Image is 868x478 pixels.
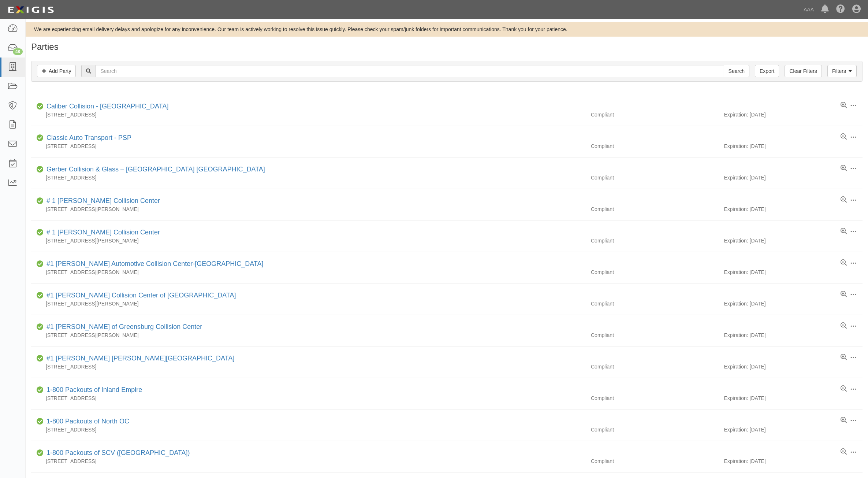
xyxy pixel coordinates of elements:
[724,394,863,402] div: Expiration: [DATE]
[724,300,863,307] div: Expiration: [DATE]
[724,111,863,118] div: Expiration: [DATE]
[724,174,863,181] div: Expiration: [DATE]
[841,322,847,330] a: View results summary
[46,260,264,267] a: #1 [PERSON_NAME] Automotive Collision Center-[GEOGRAPHIC_DATA]
[841,291,847,298] a: View results summary
[46,166,265,173] a: Gerber Collision & Glass – [GEOGRAPHIC_DATA] [GEOGRAPHIC_DATA]
[31,174,585,181] div: [STREET_ADDRESS]
[585,237,724,244] div: Compliant
[31,205,585,213] div: [STREET_ADDRESS][PERSON_NAME]
[724,457,863,465] div: Expiration: [DATE]
[724,363,863,370] div: Expiration: [DATE]
[585,426,724,433] div: Compliant
[31,111,585,118] div: [STREET_ADDRESS]
[585,205,724,213] div: Compliant
[585,331,724,339] div: Compliant
[724,142,863,150] div: Expiration: [DATE]
[585,268,724,276] div: Compliant
[841,448,847,456] a: View results summary
[800,2,817,17] a: AAA
[724,65,749,77] input: Search
[46,134,131,141] a: Classic Auto Transport - PSP
[724,331,863,339] div: Expiration: [DATE]
[46,103,168,110] a: Caliber Collision - [GEOGRAPHIC_DATA]
[44,385,142,395] div: 1-800 Packouts of Inland Empire
[31,268,585,276] div: [STREET_ADDRESS][PERSON_NAME]
[26,26,868,33] div: We are experiencing email delivery delays and apologize for any inconvenience. Our team is active...
[31,426,585,433] div: [STREET_ADDRESS]
[44,196,160,206] div: # 1 Cochran Collision Center
[37,451,44,456] i: Compliant
[44,322,202,332] div: #1 Cochran of Greensburg Collision Center
[37,65,76,77] a: Add Party
[31,142,585,150] div: [STREET_ADDRESS]
[841,259,847,267] a: View results summary
[96,65,724,77] input: Search
[841,385,847,393] a: View results summary
[31,300,585,307] div: [STREET_ADDRESS][PERSON_NAME]
[31,457,585,465] div: [STREET_ADDRESS]
[585,363,724,370] div: Compliant
[46,418,129,425] a: 1-800 Packouts of North OC
[13,48,23,55] div: 48
[37,262,44,267] i: Compliant
[37,136,44,141] i: Compliant
[585,300,724,307] div: Compliant
[37,325,44,330] i: Compliant
[841,102,847,109] a: View results summary
[37,293,44,298] i: Compliant
[44,133,131,143] div: Classic Auto Transport - PSP
[44,165,265,174] div: Gerber Collision & Glass – Houston Brighton
[841,228,847,235] a: View results summary
[841,417,847,424] a: View results summary
[724,426,863,433] div: Expiration: [DATE]
[46,229,160,236] a: # 1 [PERSON_NAME] Collision Center
[44,228,160,237] div: # 1 Cochran Collision Center
[46,386,142,393] a: 1-800 Packouts of Inland Empire
[31,363,585,370] div: [STREET_ADDRESS]
[836,5,845,14] i: Help Center - Complianz
[46,323,202,330] a: #1 [PERSON_NAME] of Greensburg Collision Center
[37,388,44,393] i: Compliant
[785,65,822,77] a: Clear Filters
[724,205,863,213] div: Expiration: [DATE]
[44,291,236,300] div: #1 Cochran Collision Center of Greensburg
[724,268,863,276] div: Expiration: [DATE]
[827,65,857,77] a: Filters
[585,457,724,465] div: Compliant
[46,292,236,299] a: #1 [PERSON_NAME] Collision Center of [GEOGRAPHIC_DATA]
[724,237,863,244] div: Expiration: [DATE]
[44,448,190,458] div: 1-800 Packouts of SCV (Santa Clarita Valley)
[44,102,168,111] div: Caliber Collision - Gainesville
[31,331,585,339] div: [STREET_ADDRESS][PERSON_NAME]
[585,111,724,118] div: Compliant
[31,394,585,402] div: [STREET_ADDRESS]
[585,142,724,150] div: Compliant
[44,417,129,426] div: 1-800 Packouts of North OC
[755,65,779,77] a: Export
[585,394,724,402] div: Compliant
[46,197,160,204] a: # 1 [PERSON_NAME] Collision Center
[31,237,585,244] div: [STREET_ADDRESS][PERSON_NAME]
[37,419,44,424] i: Compliant
[37,356,44,361] i: Compliant
[841,196,847,204] a: View results summary
[841,165,847,172] a: View results summary
[585,174,724,181] div: Compliant
[841,133,847,141] a: View results summary
[37,167,44,172] i: Compliant
[44,259,264,269] div: #1 Cochran Automotive Collision Center-Monroeville
[31,42,863,52] h1: Parties
[46,449,190,456] a: 1-800 Packouts of SCV ([GEOGRAPHIC_DATA])
[37,199,44,204] i: Compliant
[46,355,234,362] a: #1 [PERSON_NAME] [PERSON_NAME][GEOGRAPHIC_DATA]
[37,104,44,109] i: Compliant
[37,230,44,235] i: Compliant
[841,354,847,361] a: View results summary
[5,3,56,16] img: logo-5460c22ac91f19d4615b14bd174203de0afe785f0fc80cf4dbbc73dc1793850b.png
[44,354,234,363] div: #1 Cochran Robinson Township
